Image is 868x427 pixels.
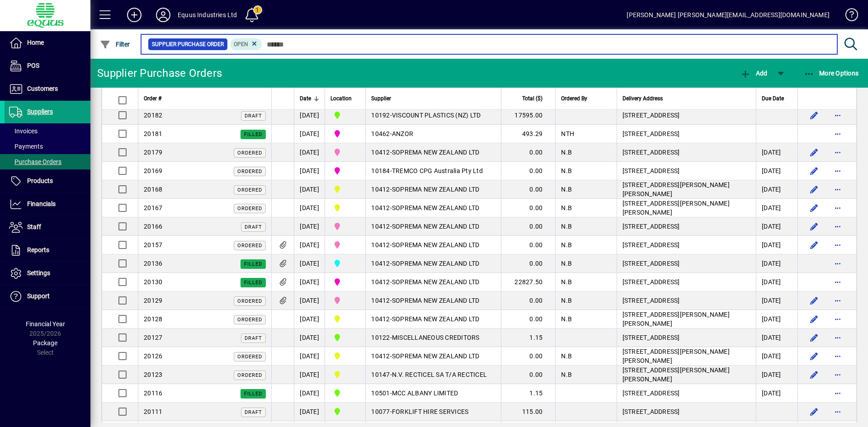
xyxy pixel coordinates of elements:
td: [DATE] [756,199,797,217]
span: Draft [245,335,262,341]
td: [STREET_ADDRESS][PERSON_NAME][PERSON_NAME] [617,310,756,328]
button: Filter [98,36,132,52]
span: Support [27,292,50,300]
span: 10184 [371,167,390,174]
button: Edit [807,349,821,363]
td: 0.00 [501,254,555,273]
button: More options [830,256,845,271]
td: 0.00 [501,236,555,254]
span: SOPREMA NEW ZEALAND LTD [392,260,480,267]
span: N.B [561,297,572,304]
span: Ordered [237,317,262,323]
button: Edit [807,238,821,252]
td: [DATE] [294,310,325,328]
span: 2N NORTHERN [330,277,360,287]
td: - [365,328,501,347]
td: 0.00 [501,366,555,384]
span: N.B [561,186,572,193]
span: Products [27,177,53,184]
div: Supplier Purchase Orders [97,66,222,80]
td: - [365,291,501,310]
span: 10122 [371,334,390,341]
span: Draft [245,224,262,230]
span: 2N NORTHERN [330,165,360,176]
span: Delivery Address [623,94,663,103]
span: 10412 [371,260,390,267]
span: 10412 [371,149,390,156]
td: [STREET_ADDRESS] [617,143,756,162]
span: 20130 [144,278,162,286]
span: N.B [561,167,572,174]
span: 10501 [371,389,390,397]
span: 20169 [144,167,162,174]
span: Supplier Purchase Order [152,40,224,49]
button: Profile [149,7,178,23]
td: [DATE] [756,162,797,180]
td: [DATE] [294,291,325,310]
td: [DATE] [294,384,325,403]
span: 10412 [371,352,390,360]
td: [DATE] [294,199,325,217]
td: - [365,236,501,254]
td: [DATE] [294,403,325,421]
td: [STREET_ADDRESS] [617,384,756,403]
span: 4A DSV LOGISTICS - CHCH [330,314,360,324]
span: 20167 [144,204,162,211]
span: MISCELLANEOUS CREDITORS [392,334,480,341]
td: [STREET_ADDRESS] [617,217,756,236]
td: - [365,199,501,217]
span: Package [33,339,57,347]
td: [DATE] [294,254,325,273]
td: 0.00 [501,143,555,162]
span: 10147 [371,371,390,378]
span: Draft [245,409,262,415]
span: Filled [244,131,262,137]
span: TREMCO CPG Australia Pty Ltd [392,167,483,174]
span: 20123 [144,371,162,378]
span: Ordered [237,372,262,378]
td: - [365,310,501,328]
td: 1.15 [501,384,555,403]
a: Home [5,32,90,54]
span: 20166 [144,223,162,230]
td: [STREET_ADDRESS][PERSON_NAME][PERSON_NAME] [617,180,756,199]
span: Staff [27,223,41,230]
td: - [365,273,501,291]
span: N.B [561,352,572,360]
td: 17595.00 [501,106,555,125]
td: [DATE] [756,366,797,384]
span: 1B BLENHEIM [330,388,360,399]
td: [DATE] [756,310,797,328]
mat-chip: Completion Status: Open [230,38,262,50]
span: Suppliers [27,108,53,115]
span: 20179 [144,149,162,156]
span: 1B BLENHEIM [330,406,360,417]
span: 3C CENTRAL [330,258,360,269]
button: Add [738,65,769,81]
span: More Options [804,70,859,77]
td: [DATE] [756,217,797,236]
button: Edit [807,145,821,160]
span: 20136 [144,260,162,267]
a: POS [5,55,90,77]
span: Ordered [237,354,262,360]
a: Customers [5,78,90,100]
span: Supplier [371,94,391,103]
span: N.B [561,149,572,156]
div: Equus Industries Ltd [178,8,237,22]
span: Ordered [237,243,262,249]
td: [DATE] [294,180,325,199]
button: More options [830,330,845,345]
span: SOPREMA NEW ZEALAND LTD [392,297,480,304]
td: 493.29 [501,125,555,143]
button: More options [830,404,845,419]
span: Home [27,39,44,46]
div: Location [330,94,360,103]
span: Draft [245,113,262,119]
span: N.B [561,278,572,286]
button: More options [830,386,845,400]
td: [DATE] [294,217,325,236]
span: Ordered [237,187,262,193]
td: [STREET_ADDRESS] [617,328,756,347]
a: Payments [5,139,90,154]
